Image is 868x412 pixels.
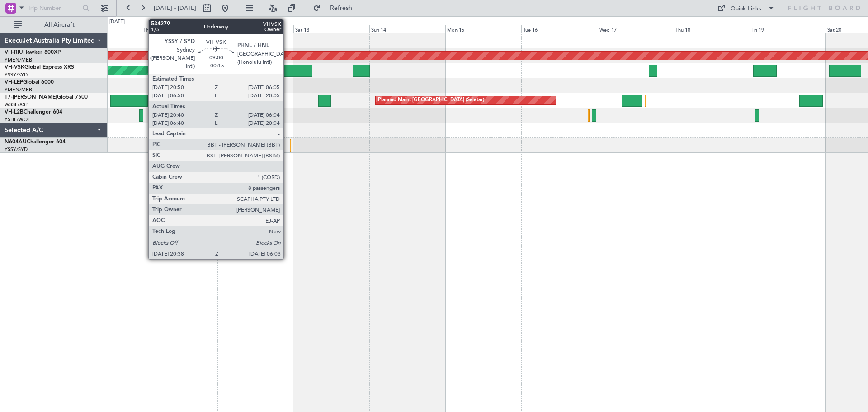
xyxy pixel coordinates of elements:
a: VH-LEPGlobal 6000 [5,80,54,85]
div: Fri 12 [217,25,293,33]
a: YSHL/WOL [5,116,30,123]
div: Thu 11 [142,25,217,33]
span: [DATE] - [DATE] [154,4,196,12]
span: T7-[PERSON_NAME] [5,95,57,100]
span: VH-LEP [5,80,23,85]
a: WSSL/XSP [5,101,28,108]
div: Planned Maint [GEOGRAPHIC_DATA] (Seletar) [378,94,484,107]
span: N604AU [5,139,27,145]
a: VH-L2BChallenger 604 [5,109,62,115]
div: [DATE] [109,18,125,26]
a: N604AUChallenger 604 [5,139,66,145]
div: Wed 17 [598,25,674,33]
span: VH-L2B [5,109,24,115]
div: Planned Maint Dubai (Al Maktoum Intl) [156,94,245,107]
a: YSSY/SYD [5,146,28,153]
span: Refresh [322,5,360,11]
div: Sun 14 [369,25,445,33]
div: Sat 13 [293,25,369,33]
a: T7-[PERSON_NAME]Global 7500 [5,95,88,100]
div: Thu 18 [674,25,750,33]
a: YMEN/MEB [5,57,32,63]
a: VH-VSKGlobal Express XRS [5,65,74,70]
a: VH-RIUHawker 800XP [5,50,61,55]
input: Trip Number [28,1,80,15]
button: Quick Links [712,1,779,15]
div: Tue 16 [521,25,597,33]
span: VH-RIU [5,50,23,55]
button: Refresh [309,1,363,15]
span: All Aircraft [24,22,95,28]
a: YMEN/MEB [5,86,32,93]
span: VH-VSK [5,65,24,70]
div: Quick Links [731,5,761,14]
div: Mon 15 [445,25,521,33]
a: YSSY/SYD [5,71,28,78]
button: All Aircraft [10,18,98,32]
div: Fri 19 [750,25,826,33]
